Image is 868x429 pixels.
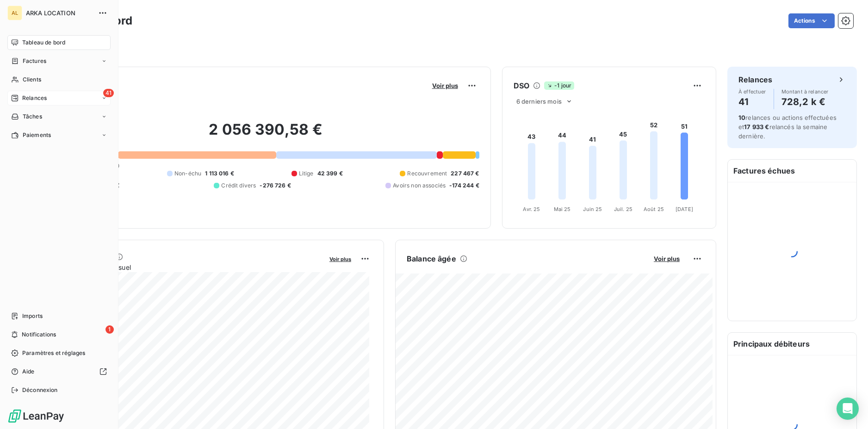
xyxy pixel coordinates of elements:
[327,255,354,263] button: Voir plus
[614,206,632,212] tspan: Juil. 25
[22,312,43,320] span: Imports
[738,74,772,85] h6: Relances
[553,206,570,212] tspan: Mai 25
[7,364,111,379] a: Aide
[22,38,65,47] span: Tableau de bord
[221,181,256,190] span: Crédit divers
[728,333,856,355] h6: Principaux débiteurs
[260,181,291,190] span: -276 726 €
[676,206,693,212] tspan: [DATE]
[393,181,446,190] span: Avoirs non associés
[738,114,745,121] span: 10
[523,206,540,212] tspan: Avr. 25
[781,89,829,94] span: Montant à relancer
[174,169,201,178] span: Non-échu
[654,255,680,262] span: Voir plus
[544,81,574,90] span: -1 jour
[205,169,234,178] span: 1 113 016 €
[22,94,47,102] span: Relances
[788,13,835,28] button: Actions
[26,9,93,17] span: ARKA LOCATION
[516,98,562,105] span: 6 derniers mois
[738,114,837,140] span: relances ou actions effectuées et relancés la semaine dernière.
[23,131,51,139] span: Paiements
[299,169,314,178] span: Litige
[407,253,456,264] h6: Balance âgée
[738,94,766,109] h4: 41
[744,123,769,131] span: 17 933 €
[837,398,859,420] div: Open Intercom Messenger
[7,409,65,423] img: Logo LeanPay
[103,89,114,97] span: 41
[451,169,479,178] span: 227 467 €
[317,169,343,178] span: 42 399 €
[738,89,766,94] span: À effectuer
[429,81,461,90] button: Voir plus
[23,112,42,121] span: Tâches
[514,80,529,91] h6: DSO
[22,367,35,376] span: Aide
[22,330,56,339] span: Notifications
[52,120,479,148] h2: 2 056 390,58 €
[23,57,46,65] span: Factures
[23,75,41,84] span: Clients
[781,94,829,109] h4: 728,2 k €
[728,160,856,182] h6: Factures échues
[329,256,351,262] span: Voir plus
[407,169,447,178] span: Recouvrement
[449,181,479,190] span: -174 244 €
[52,262,323,272] span: Chiffre d'affaires mensuel
[7,6,22,20] div: AL
[22,386,58,394] span: Déconnexion
[105,325,114,334] span: 1
[644,206,664,212] tspan: Août 25
[651,255,682,263] button: Voir plus
[583,206,602,212] tspan: Juin 25
[22,349,85,357] span: Paramètres et réglages
[432,82,458,89] span: Voir plus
